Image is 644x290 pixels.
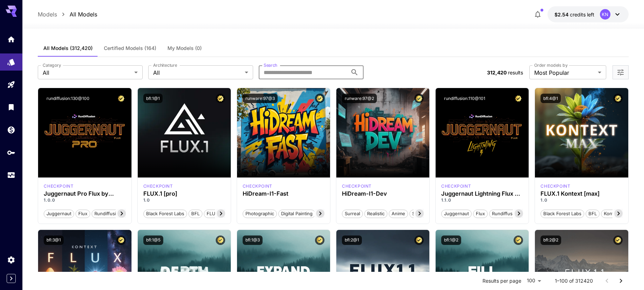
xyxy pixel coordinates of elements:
button: Expand sidebar [7,274,16,283]
span: juggernaut [44,210,74,217]
label: Search [264,62,277,68]
button: bfl:2@1 [342,235,362,245]
div: Juggernaut Pro Flux by RunDiffusion [44,190,126,197]
span: FLUX.1 [pro] [204,210,236,217]
a: All Models [70,10,97,19]
span: Black Forest Labs [541,210,584,217]
button: Stylized [409,209,432,218]
button: Kontext [601,209,623,218]
nav: breadcrumb [38,10,97,19]
button: Certified Model – Vetted for best performance and includes a commercial license. [116,235,126,245]
div: Settings [7,255,15,264]
p: checkpoint [143,183,173,189]
div: API Keys [7,148,15,157]
div: Wallet [7,125,15,134]
button: Certified Model – Vetted for best performance and includes a commercial license. [514,235,523,245]
span: Photographic [243,210,277,217]
button: Black Forest Labs [143,209,187,218]
h3: FLUX.1 [pro] [143,190,225,197]
span: Kontext [601,210,623,217]
button: Anime [389,209,408,218]
button: bfl:1@3 [243,235,263,245]
button: Certified Model – Vetted for best performance and includes a commercial license. [613,94,623,103]
button: Certified Model – Vetted for best performance and includes a commercial license. [414,94,424,103]
span: My Models (0) [167,45,202,51]
button: FLUX.1 [pro] [204,209,236,218]
span: juggernaut [442,210,471,217]
button: runware:97@2 [342,94,377,103]
div: HiDream Dev [342,183,372,189]
button: BFL [586,209,600,218]
button: rundiffusion:130@100 [44,94,92,103]
div: HiDream Fast [243,183,272,189]
p: 1.1.0 [441,197,523,203]
button: $2.54393KN [548,6,629,22]
span: flux [76,210,90,217]
div: FLUX.1 D [44,183,73,189]
button: Certified Model – Vetted for best performance and includes a commercial license. [216,235,225,245]
div: Models [7,56,15,64]
h3: Juggernaut Lightning Flux by RunDiffusion [441,190,523,197]
button: rundiffusion [489,209,522,218]
span: Most Popular [534,68,595,77]
span: Digital Painting [279,210,315,217]
button: bfl:2@2 [541,235,561,245]
button: Photographic [243,209,277,218]
button: bfl:1@5 [143,235,163,245]
p: 1.0 [541,197,622,203]
button: Open more filters [616,68,625,77]
button: Certified Model – Vetted for best performance and includes a commercial license. [315,94,324,103]
div: KN [600,9,610,20]
button: flux [76,209,90,218]
span: Certified Models (164) [104,45,156,51]
button: juggernaut [44,209,74,218]
p: checkpoint [441,183,471,189]
h3: HiDream-I1-Dev [342,190,424,197]
div: FLUX.1 Kontext [max] [541,190,622,197]
span: All Models (312,420) [43,45,93,51]
span: rundiffusion [92,210,124,217]
h3: HiDream-I1-Fast [243,190,324,197]
button: Certified Model – Vetted for best performance and includes a commercial license. [514,94,523,103]
p: checkpoint [243,183,272,189]
button: Black Forest Labs [541,209,584,218]
button: Go to next page [614,274,628,288]
span: results [508,70,523,75]
a: Models [38,10,57,19]
div: FLUX.1 Kontext [max] [541,183,570,189]
button: Certified Model – Vetted for best performance and includes a commercial license. [116,94,126,103]
span: 312,420 [487,70,507,75]
p: checkpoint [541,183,570,189]
span: Realistic [365,210,387,217]
button: Surreal [342,209,363,218]
span: $2.54 [554,12,570,17]
span: BFL [189,210,202,217]
p: 1–100 of 312420 [555,277,593,284]
div: FLUX.1 D [441,183,471,189]
div: 100 [524,276,544,286]
div: $2.54393 [554,11,594,18]
button: juggernaut [441,209,472,218]
p: checkpoint [44,183,73,189]
span: Surreal [342,210,363,217]
button: Certified Model – Vetted for best performance and includes a commercial license. [613,235,623,245]
span: Stylized [410,210,431,217]
button: Digital Painting [278,209,315,218]
span: Anime [389,210,408,217]
p: 1.0.0 [44,197,126,203]
span: rundiffusion [489,210,522,217]
button: bfl:1@2 [441,235,461,245]
label: Architecture [153,62,177,68]
div: Library [7,103,15,111]
button: rundiffusion [92,209,124,218]
button: bfl:3@1 [44,235,64,245]
button: bfl:1@1 [143,94,163,103]
span: Black Forest Labs [144,210,187,217]
span: flux [473,210,487,217]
